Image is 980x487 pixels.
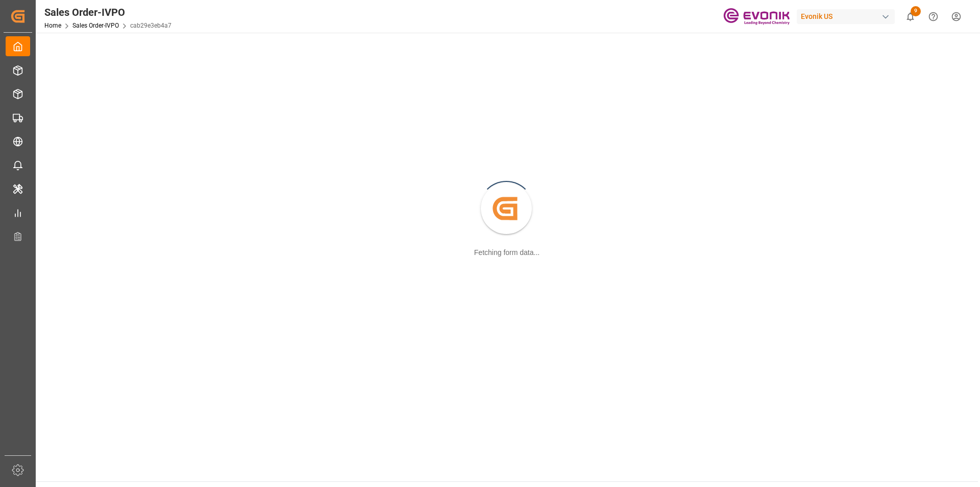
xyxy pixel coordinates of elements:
[911,6,921,16] span: 9
[797,7,899,26] button: Evonik US
[44,5,171,20] div: Sales Order-IVPO
[922,5,945,28] button: Help Center
[44,22,61,29] a: Home
[474,247,540,258] div: Fetching form data...
[797,9,895,24] div: Evonik US
[72,22,119,29] a: Sales Order-IVPO
[723,8,790,26] img: Evonik-brand-mark-Deep-Purple-RGB.jpeg_1700498283.jpeg
[899,5,922,28] button: show 9 new notifications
